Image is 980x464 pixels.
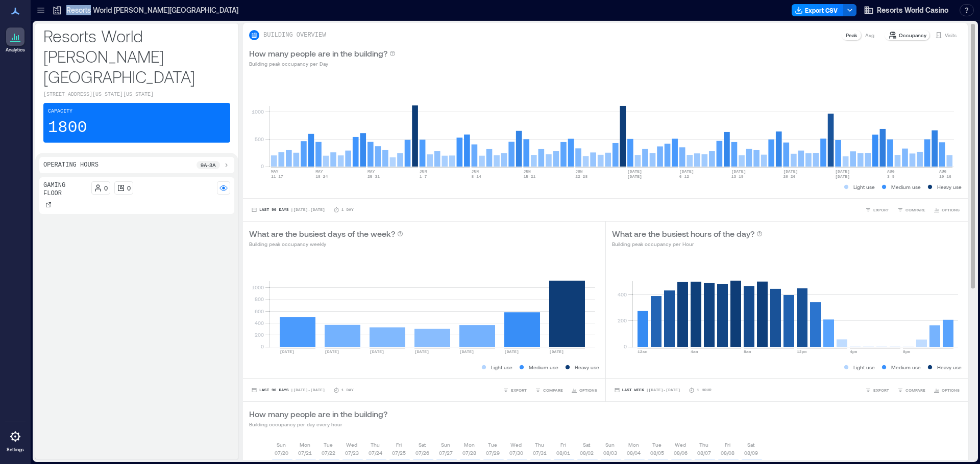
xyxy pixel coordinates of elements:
button: Resorts World Casino [861,2,951,18]
tspan: 0 [261,163,264,169]
tspan: 200 [255,332,264,338]
p: Thu [699,441,708,449]
p: Light use [853,363,875,371]
p: 08/04 [627,449,641,457]
text: 11-17 [271,174,283,179]
p: Light use [853,183,875,191]
text: [DATE] [679,169,694,174]
p: Building occupancy per day every hour [249,420,387,428]
p: Sun [277,441,286,449]
p: Tue [652,441,661,449]
text: JUN [472,169,479,174]
text: [DATE] [280,349,295,354]
p: Tue [488,441,497,449]
p: What are the busiest hours of the day? [612,228,754,240]
a: Settings [3,424,28,456]
span: EXPORT [873,387,889,393]
text: 12pm [797,349,806,354]
tspan: 1000 [252,108,264,115]
span: EXPORT [873,207,889,213]
p: Fri [725,441,730,449]
button: Last 90 Days |[DATE]-[DATE] [249,205,327,215]
text: MAY [367,169,375,174]
tspan: 0 [623,343,626,349]
p: Sun [441,441,450,449]
button: COMPARE [533,385,565,395]
p: 08/05 [650,449,664,457]
p: Capacity [48,107,72,116]
text: [DATE] [370,349,384,354]
span: COMPARE [905,387,925,393]
span: EXPORT [511,387,527,393]
text: 8pm [903,349,911,354]
tspan: 0 [261,343,264,349]
p: 07/29 [486,449,500,457]
p: Wed [346,441,357,449]
text: 13-19 [731,174,744,179]
button: EXPORT [863,205,891,215]
text: 1-7 [420,174,427,179]
button: OPTIONS [569,385,599,395]
p: 07/22 [322,449,335,457]
span: COMPARE [543,387,563,393]
button: Last Week |[DATE]-[DATE] [612,385,682,395]
p: Operating Hours [43,161,99,169]
text: [DATE] [835,174,850,179]
text: 4pm [850,349,857,354]
text: 12am [638,349,647,354]
p: Gaming Floor [43,181,87,198]
text: JUN [420,169,427,174]
p: Mon [300,441,310,449]
p: Building peak occupancy weekly [249,240,403,248]
text: JUN [575,169,583,174]
p: Building peak occupancy per Hour [612,240,763,248]
p: 07/27 [439,449,453,457]
p: What are the busiest days of the week? [249,228,395,240]
p: Resorts World [PERSON_NAME][GEOGRAPHIC_DATA] [66,5,238,15]
text: AUG [939,169,947,174]
text: 18-24 [315,174,328,179]
p: Settings [7,447,24,453]
p: Visits [945,31,957,39]
text: 8am [744,349,751,354]
p: Tue [324,441,333,449]
p: Mon [628,441,639,449]
p: Analytics [6,47,25,53]
p: Heavy use [937,363,962,371]
span: OPTIONS [942,387,960,393]
button: EXPORT [501,385,529,395]
p: 1 Hour [697,387,712,393]
p: Medium use [529,363,558,371]
button: Last 90 Days |[DATE]-[DATE] [249,385,327,395]
p: Medium use [891,363,921,371]
tspan: 500 [255,136,264,142]
text: [DATE] [549,349,564,354]
span: COMPARE [905,207,925,213]
text: [DATE] [783,169,798,174]
text: 10-16 [939,174,951,179]
p: 1 Day [341,387,354,393]
p: 1 Day [341,207,354,213]
text: [DATE] [731,169,746,174]
p: 08/03 [603,449,617,457]
text: [DATE] [627,169,642,174]
tspan: 200 [617,317,626,323]
p: 07/24 [369,449,382,457]
text: MAY [271,169,279,174]
text: 15-21 [523,174,535,179]
p: Peak [846,31,857,39]
p: Sat [747,441,754,449]
p: 07/31 [533,449,547,457]
button: Export CSV [792,4,844,16]
p: Fri [396,441,402,449]
button: COMPARE [895,205,927,215]
p: Avg [865,31,874,39]
text: [DATE] [459,349,474,354]
p: How many people are in the building? [249,47,387,60]
tspan: 400 [255,320,264,326]
p: 08/01 [556,449,570,457]
tspan: 1000 [252,284,264,290]
p: Heavy use [937,183,962,191]
tspan: 800 [255,296,264,302]
text: [DATE] [627,174,642,179]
